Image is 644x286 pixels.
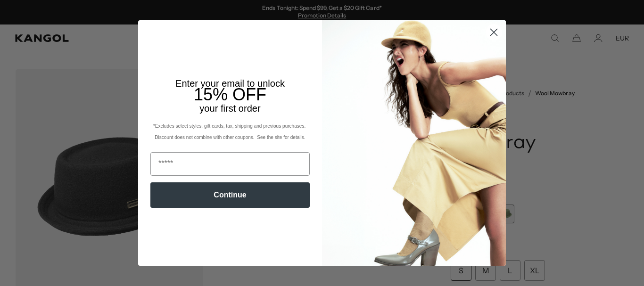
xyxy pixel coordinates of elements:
[194,85,266,104] span: 15% OFF
[175,78,285,89] span: Enter your email to unlock
[150,152,310,176] input: Email
[199,103,260,114] span: your first order
[486,24,502,41] button: Close dialog
[322,20,506,265] img: 93be19ad-e773-4382-80b9-c9d740c9197f.jpeg
[153,123,307,140] span: *Excludes select styles, gift cards, tax, shipping and previous purchases. Discount does not comb...
[150,182,310,208] button: Continue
